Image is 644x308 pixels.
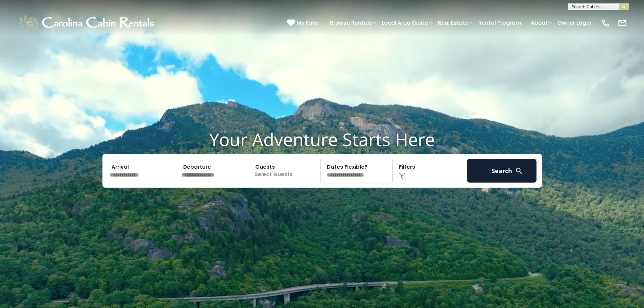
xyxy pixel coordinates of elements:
span: My Favs [296,19,318,27]
a: Rental Program [475,17,524,29]
a: Browse Rentals [327,17,375,29]
h1: Your Adventure Starts Here [5,129,639,150]
img: filter--v1.png [399,172,406,179]
a: Owner Login [554,17,594,29]
a: Local Area Guide [378,17,431,29]
img: phone-regular-white.png [601,18,611,28]
p: Select Guests [251,159,321,183]
a: About [527,17,551,29]
img: mail-regular-white.png [618,18,627,28]
a: Real Estate [434,17,472,29]
img: search-regular-white.png [515,167,523,175]
a: My Favs [287,19,320,27]
img: White-1-1-2.png [17,13,157,33]
button: Search [467,159,537,183]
